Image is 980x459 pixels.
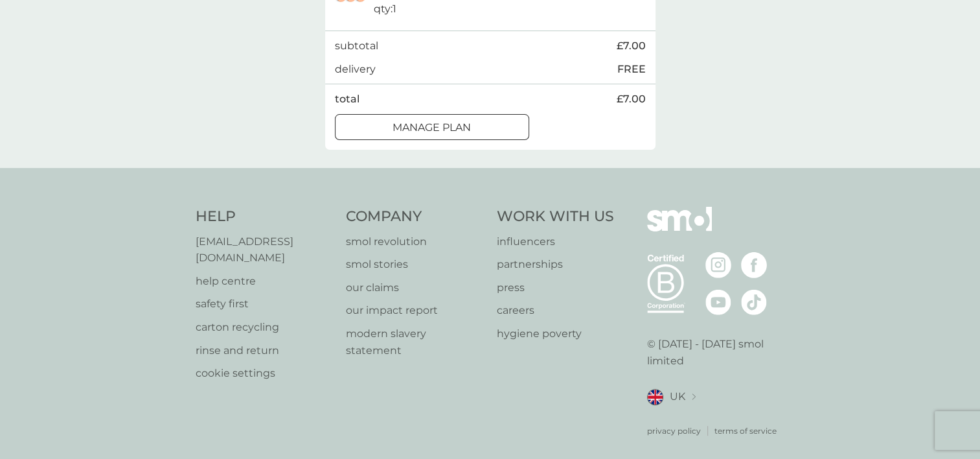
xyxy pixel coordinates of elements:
a: rinse and return [196,342,334,359]
a: [EMAIL_ADDRESS][DOMAIN_NAME] [196,233,334,266]
button: Manage plan [335,114,529,140]
a: our impact report [346,302,484,319]
a: carton recycling [196,319,334,336]
img: visit the smol Facebook page [741,252,767,278]
p: © [DATE] - [DATE] smol limited [647,336,785,369]
a: privacy policy [647,425,701,437]
h4: Help [196,207,334,227]
img: UK flag [647,389,663,405]
a: press [497,279,614,296]
a: partnerships [497,256,614,273]
img: visit the smol Tiktok page [741,289,767,315]
span: £7.00 [617,38,646,54]
p: delivery [335,61,376,78]
a: modern slavery statement [346,325,484,359]
a: influencers [497,233,614,250]
h4: Company [346,207,484,227]
img: visit the smol Youtube page [705,289,731,315]
p: qty : 1 [374,1,396,18]
h4: Work With Us [497,207,614,227]
p: total [335,91,359,108]
a: terms of service [714,425,777,437]
a: smol revolution [346,233,484,250]
span: UK [670,388,685,405]
a: our claims [346,279,484,296]
a: safety first [196,296,334,312]
img: select a new location [692,394,696,401]
a: hygiene poverty [497,325,614,342]
img: visit the smol Instagram page [705,252,731,278]
a: smol stories [346,256,484,273]
p: Manage plan [393,119,471,136]
a: careers [497,302,614,319]
a: help centre [196,273,334,290]
a: cookie settings [196,365,334,382]
span: £7.00 [617,91,646,108]
img: smol [647,207,712,251]
p: FREE [617,61,646,78]
p: subtotal [335,38,378,54]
